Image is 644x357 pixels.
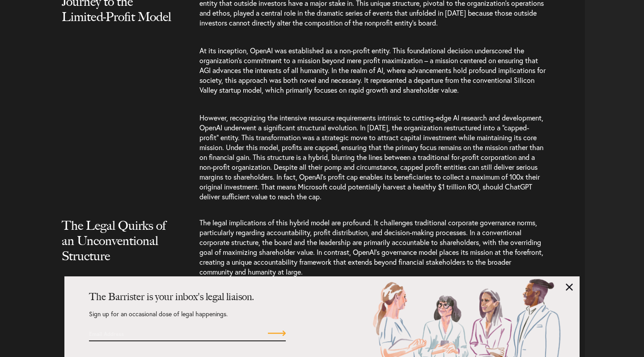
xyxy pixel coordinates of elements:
span: However, recognizing the intensive resource requirements intrinsic to cutting-edge AI research an... [199,113,543,201]
h2: The Legal Quirks of an Unconventional Structure [62,218,180,281]
span: At its inception, OpenAI was established as a non-profit entity. This foundational decision under... [199,46,546,95]
span: The legal implications of this hybrid model are profound. It challenges traditional corporate gov... [199,218,543,276]
strong: The Barrister is your inbox's legal liaison. [89,291,254,303]
p: Sign up for an occasional dose of legal happenings. [89,311,286,326]
input: Submit [268,328,286,339]
input: Email Address [89,326,237,341]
